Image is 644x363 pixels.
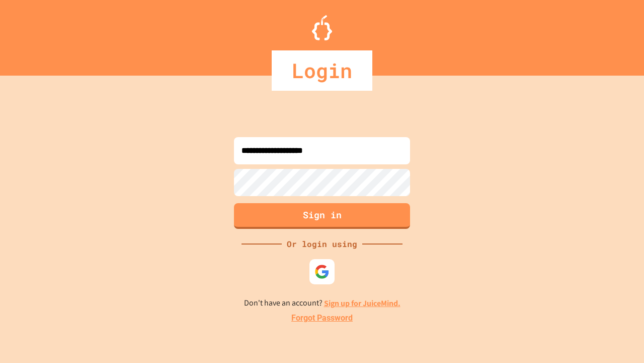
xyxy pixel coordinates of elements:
iframe: chat widget [560,279,634,322]
img: Logo.svg [312,15,332,40]
a: Sign up for JuiceMind. [324,298,400,309]
a: Forgot Password [291,312,353,324]
div: Login [272,50,372,91]
img: google-icon.svg [314,264,330,279]
button: Sign in [234,203,410,229]
p: Don't have an account? [244,297,400,310]
div: Or login using [282,238,362,250]
iframe: chat widget [602,323,634,353]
